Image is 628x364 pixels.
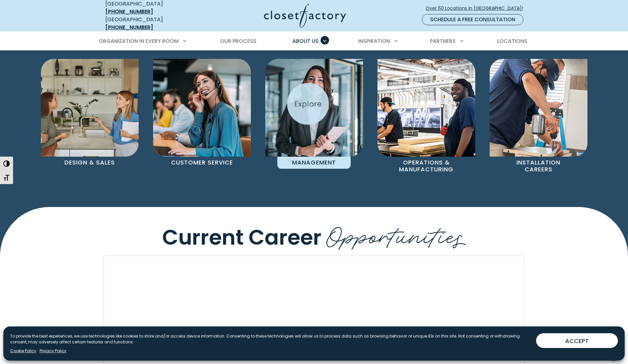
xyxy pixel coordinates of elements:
span: Current Career [162,222,322,252]
p: Management [277,157,351,169]
span: Partners [430,37,456,45]
a: Cookie Policy [10,348,36,354]
img: Designer at Closet Factory [41,59,139,157]
span: Over 60 Locations in [GEOGRAPHIC_DATA]! [426,5,528,12]
img: Installation employee at Closet Factory [490,59,587,157]
a: Manager at Closet Factory Management [258,59,370,169]
nav: Primary Menu [94,32,534,50]
img: Customer Service Employee at Closet Factory [153,59,251,157]
p: Design & Sales [53,157,126,169]
img: Manager at Closet Factory [265,59,363,157]
a: Customer Service Employee at Closet Factory Customer Service [146,59,258,169]
span: Our Process [220,37,256,45]
a: Over 60 Locations in [GEOGRAPHIC_DATA]! [425,3,529,14]
span: Locations [497,37,527,45]
p: Installation Careers [502,157,575,175]
span: Inspiration [358,37,390,45]
p: Operations & Manufacturing [390,157,463,175]
p: To provide the best experiences, we use technologies like cookies to store and/or access device i... [10,333,531,345]
a: Schedule a Free Consultation [422,14,523,25]
div: [GEOGRAPHIC_DATA] [105,16,200,31]
a: Installation employee at Closet Factory Installation Careers [482,59,595,175]
span: About Us [292,37,319,45]
a: [PHONE_NUMBER] [105,8,153,15]
a: Privacy Policy [40,348,66,354]
a: Manufacturer at Closet Factory Operations & Manufacturing [370,59,482,175]
span: Organization in Every Room [99,37,179,45]
img: Closet Factory Logo [264,4,346,28]
a: Designer at Closet Factory Design & Sales [34,59,146,169]
a: [PHONE_NUMBER] [105,24,153,31]
p: Customer Service [165,157,238,169]
img: Manufacturer at Closet Factory [377,59,475,157]
button: ACCEPT [536,333,618,348]
span: Opportunities [326,215,466,253]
